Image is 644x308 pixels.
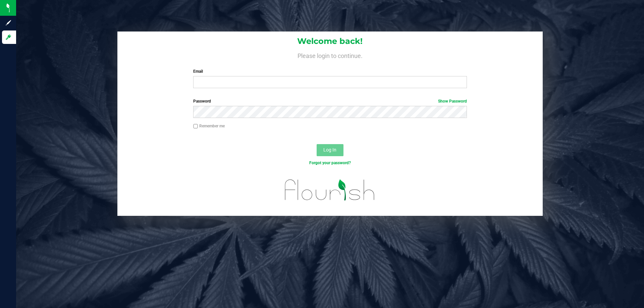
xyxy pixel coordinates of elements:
[309,161,351,165] a: Forgot your password?
[193,123,225,129] label: Remember me
[317,144,343,156] button: Log In
[323,147,336,152] span: Log In
[117,51,543,59] h4: Please login to continue.
[5,34,12,41] inline-svg: Log in
[5,19,12,26] inline-svg: Sign up
[438,99,467,104] a: Show Password
[193,99,211,104] span: Password
[277,173,383,207] img: flourish_logo.svg
[117,37,543,46] h1: Welcome back!
[193,124,198,129] input: Remember me
[193,68,467,74] label: Email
